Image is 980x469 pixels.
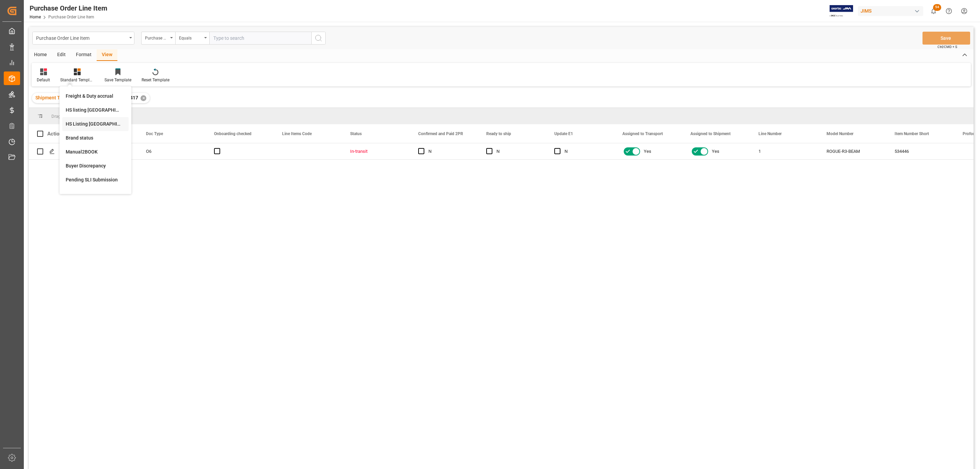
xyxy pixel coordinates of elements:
[36,33,127,42] div: Purchase Order Line Item
[565,144,606,159] div: N
[142,77,169,83] div: Reset Template
[66,134,125,142] div: Brand status
[97,49,117,61] div: View
[937,44,957,49] span: Ctrl/CMD + S
[66,93,125,100] div: Freight & Duty accrual
[141,32,175,45] button: open menu
[60,77,94,83] div: Standard Templates
[51,114,104,119] span: Drag here to set row groups
[350,144,402,159] div: In-transit
[138,143,206,159] div: O6
[758,131,782,136] span: Line Number
[209,32,311,45] input: Type to search
[858,6,923,16] div: JIMS
[830,5,853,17] img: Exertis%20JAM%20-%20Email%20Logo.jpg_1722504956.jpg
[66,120,125,128] div: HS Listing [GEOGRAPHIC_DATA]
[66,148,125,156] div: Manual2BOOK
[66,162,125,169] div: Buyer Discrepancy
[941,3,957,19] button: Help Center
[214,131,251,136] span: Onboarding checked
[858,4,926,17] button: JIMS
[47,131,62,137] div: Action
[66,190,125,197] div: Supplier Ready to Ship
[32,32,134,45] button: open menu
[311,32,326,45] button: search button
[690,131,731,136] span: Assigned to Shipment
[71,49,97,61] div: Format
[486,131,511,136] span: Ready to ship
[37,77,50,83] div: Default
[35,95,88,100] span: Shipment Tracking Code
[175,32,209,45] button: open menu
[428,144,470,159] div: N
[895,131,929,136] span: Item Number Short
[926,3,941,19] button: show 54 new notifications
[141,95,146,101] div: ✕
[282,131,312,136] span: Line Items Code
[66,176,125,183] div: Pending SLI Submission
[818,143,886,159] div: ROGUE-R3-BEAM
[554,131,573,136] span: Update E1
[750,143,818,159] div: 1
[644,144,651,159] span: Yes
[179,33,202,41] div: Equals
[622,131,663,136] span: Assigned to Transport
[29,49,52,61] div: Home
[350,131,362,136] span: Status
[886,143,954,159] div: 534446
[496,144,538,159] div: N
[104,77,131,83] div: Save Template
[52,49,71,61] div: Edit
[66,107,125,114] div: HS listing [GEOGRAPHIC_DATA]
[933,4,941,11] span: 54
[146,131,163,136] span: Doc Type
[30,15,41,19] a: Home
[30,3,107,13] div: Purchase Order Line Item
[712,144,719,159] span: Yes
[922,32,970,45] button: Save
[418,131,463,136] span: Confirmed and Paid 2PR
[827,131,853,136] span: Model Number
[145,33,168,41] div: Purchase Order Number
[29,143,70,160] div: Press SPACE to select this row.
